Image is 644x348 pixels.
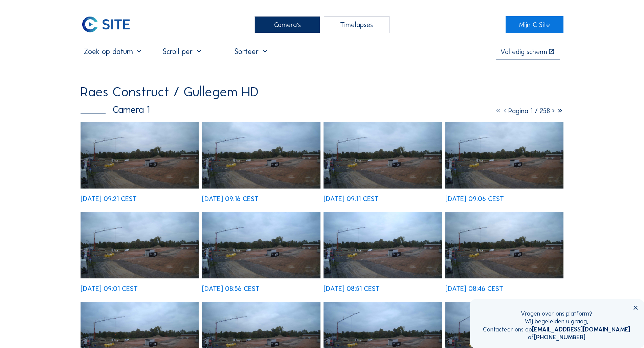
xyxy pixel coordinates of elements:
div: Wij begeleiden u graag. [483,318,630,326]
a: [PHONE_NUMBER] [534,333,585,341]
div: Camera 1 [81,105,150,114]
img: image_53721884 [81,122,199,189]
div: [DATE] 09:01 CEST [81,285,138,292]
img: image_53721016 [324,212,442,278]
input: Zoek op datum 󰅀 [81,47,146,56]
a: Mijn C-Site [506,16,563,33]
div: [DATE] 08:46 CEST [445,285,503,292]
img: image_53721592 [324,122,442,189]
div: [DATE] 09:21 CEST [81,195,137,202]
div: [DATE] 09:06 CEST [445,195,504,202]
img: image_53721306 [81,212,199,278]
img: image_53721442 [445,122,563,189]
span: Pagina 1 / 258 [508,107,550,115]
div: of [483,333,630,342]
img: image_53721727 [202,122,320,189]
img: C-SITE Logo [81,16,131,33]
div: Timelapses [324,16,390,33]
img: image_53720873 [445,212,563,278]
div: Raes Construct / Gullegem HD [81,85,259,99]
div: Vragen over ons platform? [483,310,630,318]
a: [EMAIL_ADDRESS][DOMAIN_NAME] [532,326,630,333]
div: [DATE] 08:56 CEST [202,285,260,292]
div: [DATE] 09:16 CEST [202,195,259,202]
a: C-SITE Logo [81,16,138,33]
div: Volledig scherm [501,48,547,55]
div: [DATE] 08:51 CEST [324,285,380,292]
div: Contacteer ons op [483,326,630,334]
img: image_53721148 [202,212,320,278]
div: Camera's [254,16,320,33]
div: [DATE] 09:11 CEST [324,195,379,202]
